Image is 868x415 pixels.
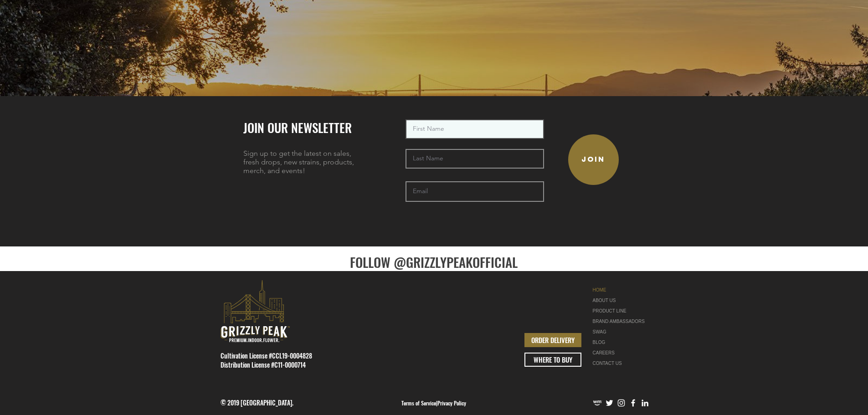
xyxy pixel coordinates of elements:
[593,398,650,408] ul: Social Bar
[524,333,581,347] a: ORDER DELIVERY
[243,149,354,175] span: Sign up to get the latest on sales, fresh drops, new strains, products, merch, and events!
[531,335,575,345] span: ORDER DELIVERY
[221,398,293,407] span: © 2019 [GEOGRAPHIC_DATA].
[534,355,572,364] span: WHERE TO BUY
[640,398,650,408] img: LinkedIn
[350,252,518,272] a: FOLLOW @GRIZZLYPEAKOFFICIAL
[221,351,312,369] span: Cultivation License #CCL19-0004828 Distribution License #C11-0000714
[593,306,650,316] a: PRODUCT LINE
[568,134,619,185] button: JOIN
[593,398,602,408] img: weedmaps
[406,119,544,139] input: First Name
[243,118,352,137] span: JOIN OUR NEWSLETTER
[593,327,650,337] a: SWAG
[593,295,650,306] a: ABOUT US
[221,280,290,342] svg: premium-indoor-cannabis
[593,337,650,348] a: BLOG
[406,149,544,169] input: Last Name
[605,398,614,408] img: Twitter
[406,181,544,202] input: Email
[401,399,436,407] a: Terms of Service
[401,399,466,407] span: |
[628,398,638,408] img: Facebook
[616,398,626,408] img: Instagram
[593,316,650,327] div: BRAND AMBASSADORS
[524,353,581,367] a: WHERE TO BUY
[437,399,466,407] a: Privacy Policy
[593,285,650,295] a: HOME
[581,155,605,164] span: JOIN
[593,358,650,369] a: CONTACT US
[593,348,650,358] a: CAREERS
[593,285,650,369] nav: Site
